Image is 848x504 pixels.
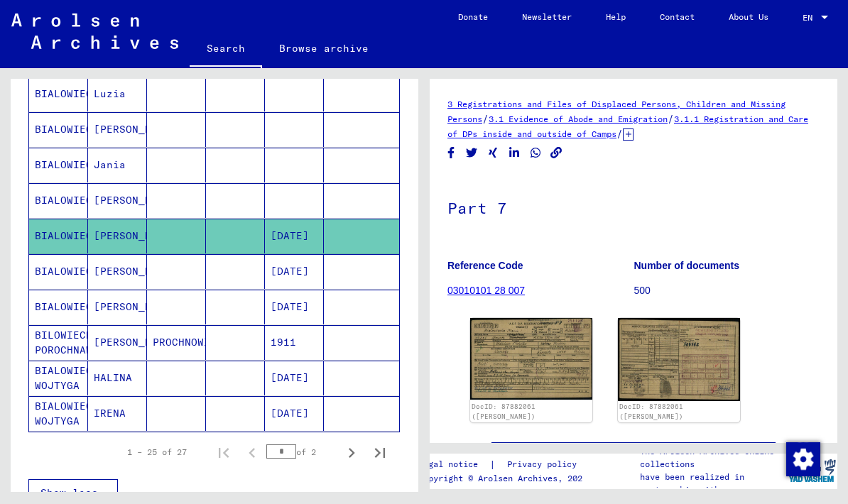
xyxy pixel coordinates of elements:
button: Next page [337,438,366,466]
mat-cell: [PERSON_NAME] [88,325,147,360]
mat-cell: [DATE] [265,219,324,253]
mat-cell: Luzia [88,77,147,111]
mat-cell: BIALOWIECKA BILOWIECKI POROCHNAWEC WEISE [29,325,88,360]
p: The Arolsen Archives online collections [640,445,787,471]
a: 3.1 Evidence of Abode and Emigration [489,114,668,124]
mat-cell: BIALOWIECKA [29,112,88,147]
button: Share on LinkedIn [507,144,522,162]
p: 500 [634,283,820,298]
div: of 2 [266,445,337,459]
mat-cell: BIALOWIECKA [29,254,88,289]
mat-cell: IRENA [88,396,147,431]
span: / [482,112,489,125]
img: 002.jpg [618,318,740,401]
mat-cell: BIALOWIECKA [29,148,88,182]
mat-cell: [PERSON_NAME] [88,112,147,147]
mat-cell: Jania [88,148,147,182]
button: Copy link [549,144,564,162]
span: / [616,127,623,140]
button: Share on Xing [486,144,501,162]
button: Share on WhatsApp [528,144,543,162]
a: Search [190,31,262,68]
div: Change consent [786,442,820,476]
mat-cell: BIALOWIECKA [29,290,88,324]
mat-cell: PROCHNOWIEC [147,325,206,360]
mat-cell: 1911 [265,325,324,360]
mat-cell: [PERSON_NAME] [88,219,147,253]
div: 1 – 25 of 27 [127,446,187,459]
a: DocID: 87882061 ([PERSON_NAME]) [619,402,683,420]
p: have been realized in partnership with [640,471,787,496]
mat-cell: BIALOWIECKA [29,219,88,253]
mat-cell: [DATE] [265,254,324,289]
mat-cell: [PERSON_NAME] [88,254,147,289]
mat-cell: BIALOWIECKA [29,77,88,111]
p: Copyright © Arolsen Archives, 2021 [418,472,594,485]
img: Arolsen_neg.svg [11,13,178,49]
div: | [418,457,594,472]
b: Reference Code [447,260,523,271]
span: Show less [40,486,98,499]
button: First page [210,438,238,466]
a: Privacy policy [496,457,594,472]
mat-cell: HALINA [88,361,147,395]
mat-cell: BIALOWIECKA WOJTYGA [29,396,88,431]
mat-cell: [PERSON_NAME] [88,183,147,218]
mat-cell: [DATE] [265,361,324,395]
mat-cell: BIALOWIECKA [29,183,88,218]
mat-cell: [DATE] [265,396,324,431]
a: DocID: 87882061 ([PERSON_NAME]) [472,402,536,420]
a: 03010101 28 007 [447,285,525,296]
h1: Part 7 [447,175,820,238]
a: Browse archive [262,31,386,65]
img: 001.jpg [470,318,592,400]
button: Share on Twitter [464,144,479,162]
mat-cell: [PERSON_NAME] [88,290,147,324]
img: Change consent [786,442,820,476]
mat-cell: BIALOWIECKA WOJTYGA [29,361,88,395]
b: Number of documents [634,260,740,271]
button: Last page [366,438,394,466]
span: / [668,112,674,125]
button: Share on Facebook [444,144,459,162]
a: 3 Registrations and Files of Displaced Persons, Children and Missing Persons [447,99,786,124]
span: EN [803,13,818,23]
button: Previous page [238,438,266,466]
a: Legal notice [418,457,489,472]
mat-cell: [DATE] [265,290,324,324]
